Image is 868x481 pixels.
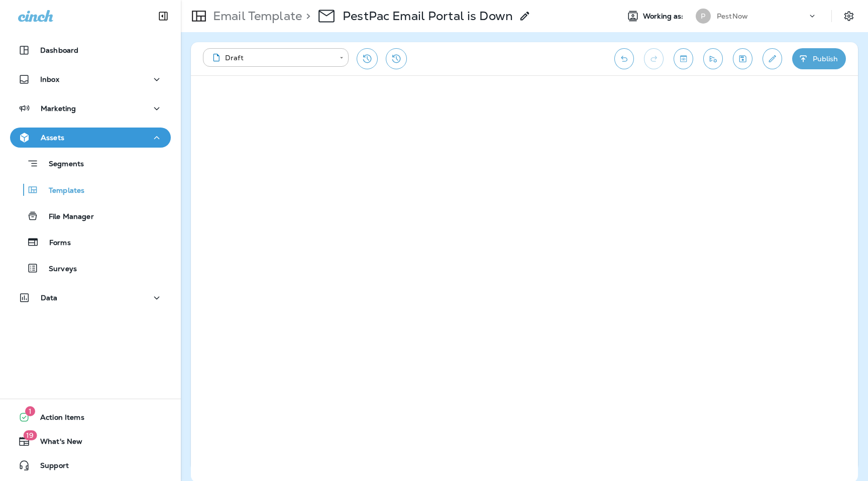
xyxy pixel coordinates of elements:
[302,9,310,24] p: >
[149,6,177,26] button: Collapse Sidebar
[696,9,711,24] div: P
[10,179,171,200] button: Templates
[39,212,94,222] p: File Manager
[39,238,71,248] p: Forms
[717,12,748,20] p: PestNow
[39,160,84,170] p: Segments
[10,288,171,308] button: Data
[840,7,858,25] button: Settings
[10,40,171,60] button: Dashboard
[10,69,171,89] button: Inbox
[209,9,302,24] p: Email Template
[10,455,171,475] button: Support
[10,258,171,279] button: Surveys
[40,75,59,83] p: Inbox
[41,294,58,302] p: Data
[41,104,76,112] p: Marketing
[30,413,84,425] span: Action Items
[25,406,35,416] span: 1
[10,431,171,451] button: 19What's New
[343,9,513,24] p: PestPac Email Portal is Down
[39,186,84,196] p: Templates
[10,205,171,226] button: File Manager
[41,134,64,142] p: Assets
[10,98,171,118] button: Marketing
[40,46,78,54] p: Dashboard
[10,128,171,148] button: Assets
[39,265,77,274] p: Surveys
[30,461,69,473] span: Support
[23,430,37,440] span: 19
[10,231,171,253] button: Forms
[10,153,171,174] button: Segments
[10,407,171,427] button: 1Action Items
[643,12,686,21] span: Working as:
[30,437,82,449] span: What's New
